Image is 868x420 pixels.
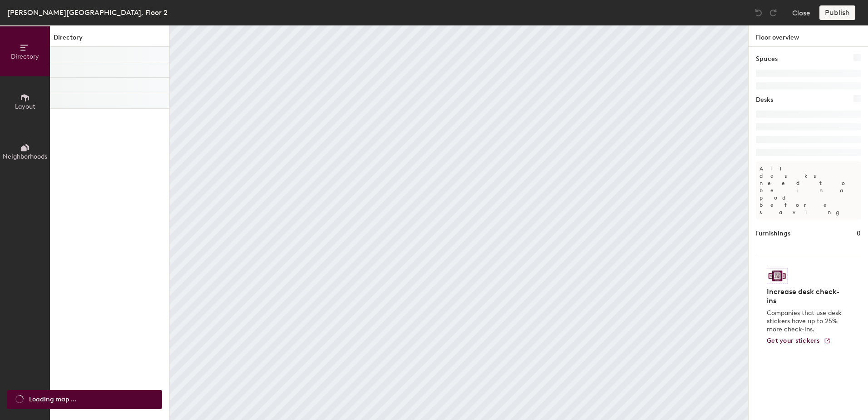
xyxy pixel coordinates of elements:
div: [PERSON_NAME][GEOGRAPHIC_DATA], Floor 2 [7,7,168,18]
img: Redo [769,8,778,17]
h1: Furnishings [756,229,790,239]
a: Get your stickers [767,337,831,345]
button: Close [792,5,810,20]
p: Companies that use desk stickers have up to 25% more check-ins. [767,309,844,334]
span: Layout [15,103,35,110]
p: All desks need to be in a pod before saving [756,161,861,220]
h1: 0 [857,229,861,239]
img: Undo [754,8,763,17]
h1: Directory [50,33,169,47]
span: Directory [11,53,39,60]
span: Neighborhoods [3,153,47,160]
canvas: Map [170,25,748,420]
h4: Increase desk check-ins [767,287,844,305]
h1: Floor overview [749,25,868,47]
h1: Spaces [756,54,778,64]
span: Loading map ... [29,395,76,405]
h1: Desks [756,95,773,105]
img: Sticker logo [767,268,788,284]
span: Get your stickers [767,337,820,345]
